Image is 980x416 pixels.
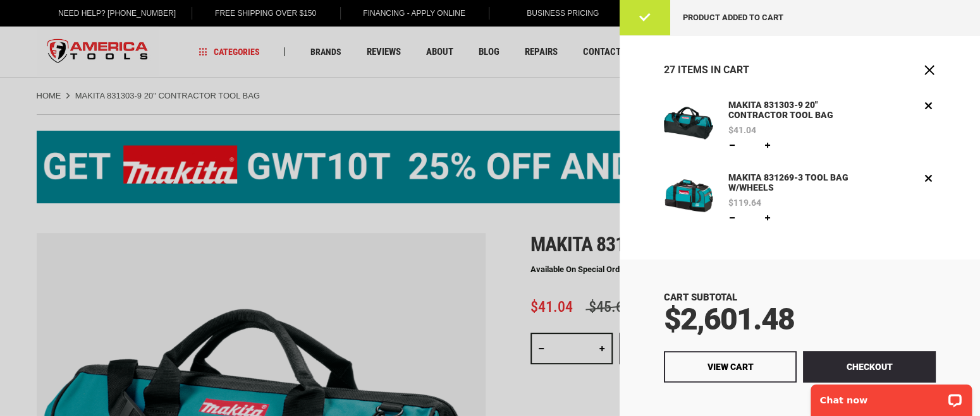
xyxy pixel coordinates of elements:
a: View Cart [664,351,797,383]
span: 27 [664,64,675,76]
a: MAKITA 831269-3 TOOL BAG W/WHEELS [725,171,871,195]
span: $41.04 [728,126,756,134]
span: $2,601.48 [664,301,794,337]
a: MAKITA 831303-9 20" CONTRACTOR TOOL BAG [664,98,713,152]
span: View Cart [707,362,754,372]
button: Close [923,64,936,76]
span: Items in Cart [678,64,749,76]
img: MAKITA 831269-3 TOOL BAG W/WHEELS [664,171,713,220]
span: Cart Subtotal [664,292,737,303]
span: Product added to cart [683,13,783,22]
a: MAKITA 831269-3 TOOL BAG W/WHEELS [664,171,713,225]
a: MAKITA 831303-9 20" CONTRACTOR TOOL BAG [725,98,871,122]
img: MAKITA 831303-9 20" CONTRACTOR TOOL BAG [664,98,713,148]
iframe: LiveChat chat widget [802,376,980,416]
button: Checkout [803,351,936,383]
span: $119.64 [728,198,761,207]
